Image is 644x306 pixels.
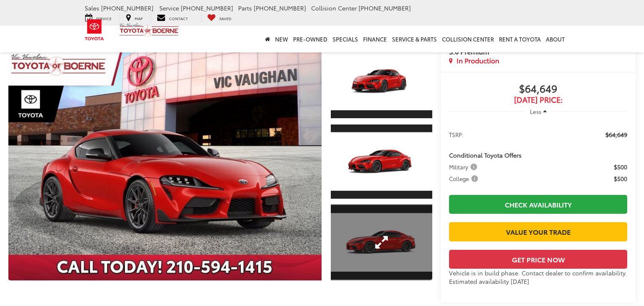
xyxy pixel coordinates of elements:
span: $64,649 [449,83,627,96]
button: Less [526,104,551,119]
a: Expand Photo 2 [331,124,432,200]
span: Contact [169,16,188,21]
div: Vehicle is in build phase. Contact dealer to confirm availability. Estimated availability [DATE] [449,269,627,285]
a: Pre-Owned [291,26,330,52]
img: 2026 Toyota GR Supra 3.0 Premium [330,52,433,110]
span: College [449,174,480,183]
span: Service [159,4,179,12]
button: College [449,174,481,183]
span: [PHONE_NUMBER] [254,4,306,12]
span: $64,649 [605,130,627,139]
a: About [543,26,567,52]
a: Collision Center [439,26,496,52]
a: My Saved Vehicles [201,13,238,23]
span: [DATE] Price: [449,96,627,104]
a: Home [262,26,273,52]
a: Map [119,13,149,23]
a: Check Availability [449,195,627,214]
a: New [273,26,291,52]
a: Service & Parts: Opens in a new tab [390,26,439,52]
img: 2026 Toyota GR Supra 3.0 Premium [5,42,325,281]
span: [PHONE_NUMBER] [358,4,411,12]
button: Military [449,163,480,171]
span: Saved [219,16,231,21]
a: Value Your Trade [449,222,627,241]
span: Sales [85,4,99,12]
span: Conditional Toyota Offers [449,151,522,159]
img: 2026 Toyota GR Supra 3.0 Premium [330,132,433,191]
span: Map [135,16,143,21]
a: Rent a Toyota [496,26,543,52]
span: [PHONE_NUMBER] [101,4,153,12]
span: In Production [457,56,499,65]
span: $500 [614,163,627,171]
a: Expand Photo 0 [8,43,322,280]
span: Military [449,163,479,171]
a: Finance [361,26,390,52]
span: $500 [614,174,627,183]
a: Service [79,13,118,23]
span: TSRP: [449,130,464,139]
a: Expand Photo 1 [331,43,432,119]
span: [PHONE_NUMBER] [181,4,233,12]
button: Get Price Now [449,250,627,269]
img: Toyota [79,16,110,44]
a: Expand Photo 3 [331,204,432,280]
span: Parts [238,4,252,12]
img: Vic Vaughan Toyota of Boerne [119,23,179,37]
span: Less [530,108,541,115]
a: Specials [330,26,361,52]
span: Service [96,16,112,21]
a: Contact [151,13,194,23]
span: Collision Center [311,4,357,12]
